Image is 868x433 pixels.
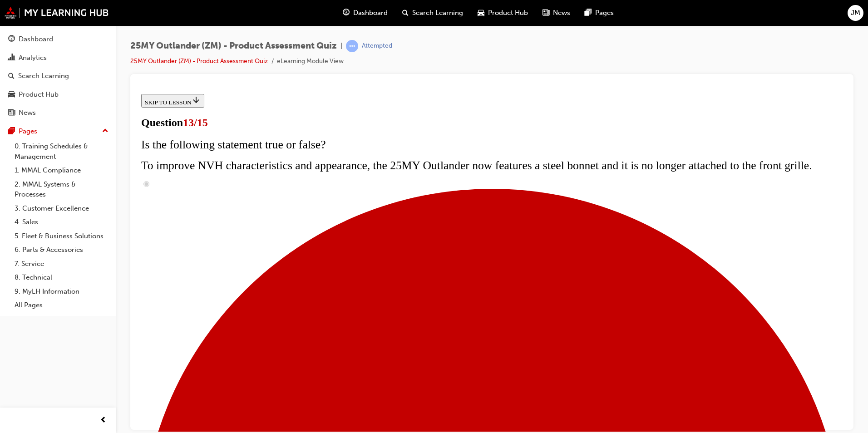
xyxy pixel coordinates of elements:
div: Dashboard [19,34,53,44]
a: Search Learning [4,68,112,84]
span: car-icon [478,7,484,19]
a: 0. Training Schedules & Management [11,139,112,163]
span: prev-icon [100,415,107,426]
div: Product Hub [19,89,59,100]
span: JM [851,8,860,18]
a: 4. Sales [11,215,112,229]
span: Dashboard [353,8,388,18]
a: 1. MMAL Compliance [11,163,112,177]
span: pages-icon [585,7,592,19]
span: | [340,41,342,51]
span: news-icon [542,7,549,19]
li: eLearning Module View [277,56,344,67]
span: search-icon [402,7,409,19]
button: Pages [4,123,112,140]
a: News [4,104,112,121]
span: car-icon [8,91,15,99]
button: JM [848,5,863,21]
span: chart-icon [8,54,15,62]
a: 8. Technical [11,271,112,285]
a: news-iconNews [535,4,577,22]
div: Pages [19,126,37,137]
a: pages-iconPages [577,4,621,22]
span: guage-icon [343,7,350,19]
span: news-icon [8,109,15,117]
div: Attempted [362,42,392,50]
img: mmal [5,7,109,19]
span: News [553,8,570,18]
span: up-icon [102,125,108,137]
span: 25MY Outlander (ZM) - Product Assessment Quiz [130,41,337,51]
span: Search Learning [412,8,463,18]
div: Search Learning [18,71,69,81]
button: SKIP TO LESSON [4,4,67,17]
a: car-iconProduct Hub [470,4,535,22]
a: 25MY Outlander (ZM) - Product Assessment Quiz [130,57,268,65]
span: Product Hub [488,8,528,18]
span: SKIP TO LESSON [7,9,63,15]
a: 5. Fleet & Business Solutions [11,229,112,243]
a: guage-iconDashboard [335,4,395,22]
div: News [19,108,36,118]
span: search-icon [8,72,15,80]
span: pages-icon [8,128,15,136]
span: learningRecordVerb_ATTEMPT-icon [346,40,358,52]
a: search-iconSearch Learning [395,4,470,22]
a: Dashboard [4,31,112,48]
a: 7. Service [11,257,112,271]
a: 9. MyLH Information [11,285,112,299]
a: Analytics [4,49,112,66]
a: 3. Customer Excellence [11,202,112,216]
span: guage-icon [8,35,15,44]
a: Product Hub [4,86,112,103]
a: All Pages [11,298,112,312]
button: DashboardAnalyticsSearch LearningProduct HubNews [4,29,112,123]
div: Analytics [19,53,47,63]
a: 6. Parts & Accessories [11,243,112,257]
span: Pages [595,8,614,18]
a: 2. MMAL Systems & Processes [11,177,112,202]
